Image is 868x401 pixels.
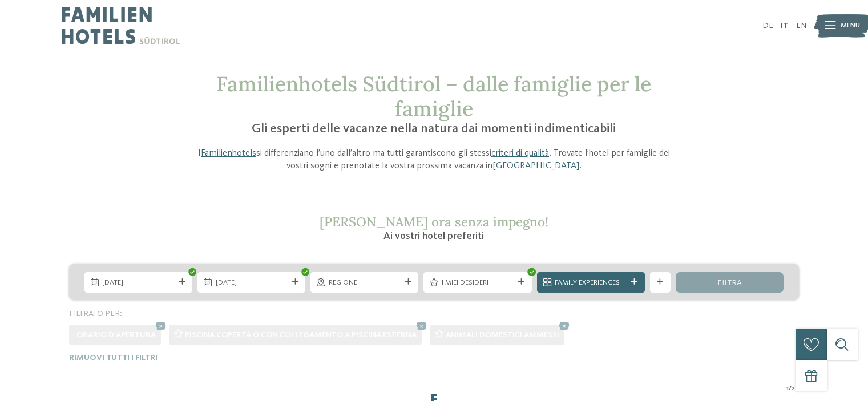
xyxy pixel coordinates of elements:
[320,213,548,230] span: [PERSON_NAME] ora senza impegno!
[786,383,789,394] span: 1
[762,22,773,30] a: DE
[796,22,806,30] a: EN
[190,147,679,173] p: I si differenziano l’uno dall’altro ma tutti garantiscono gli stessi . Trovate l’hotel per famigl...
[102,278,174,288] span: [DATE]
[216,71,651,121] span: Familienhotels Südtirol – dalle famiglie per le famiglie
[491,149,549,158] a: criteri di qualità
[252,123,616,135] span: Gli esperti delle vacanze nella natura dai momenti indimenticabili
[792,383,799,394] span: 27
[383,231,484,241] span: Ai vostri hotel preferiti
[555,278,627,288] span: Family Experiences
[201,149,256,158] a: Familienhotels
[329,278,401,288] span: Regione
[841,21,860,31] span: Menu
[789,383,792,394] span: /
[442,278,514,288] span: I miei desideri
[492,161,579,171] a: [GEOGRAPHIC_DATA]
[216,278,288,288] span: [DATE]
[781,22,788,30] a: IT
